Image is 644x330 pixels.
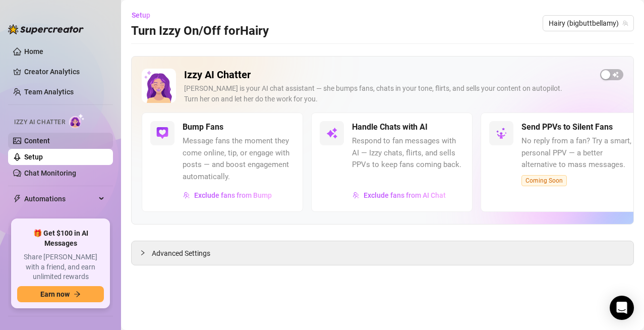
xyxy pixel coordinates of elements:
span: Coming Soon [521,175,567,186]
h3: Turn Izzy On/Off for Hairy [131,23,269,39]
span: Earn now [40,290,70,298]
span: No reply from a fan? Try a smart, personal PPV — a better alternative to mass messages. [521,135,633,171]
img: svg%3e [495,127,507,139]
span: arrow-right [74,291,81,298]
button: Exclude fans from AI Chat [352,187,446,203]
span: Share [PERSON_NAME] with a friend, and earn unlimited rewards [17,252,104,282]
h5: Handle Chats with AI [352,121,428,133]
span: Exclude fans from Bump [194,191,272,199]
a: Chat Monitoring [24,169,76,177]
span: Chat Copilot [24,211,96,227]
a: Home [24,47,43,56]
a: Creator Analytics [24,64,105,80]
a: Content [24,137,50,145]
span: collapsed [140,250,146,256]
span: Advanced Settings [152,248,210,259]
img: AI Chatter [69,114,85,128]
button: Exclude fans from Bump [183,187,272,203]
a: Team Analytics [24,88,74,96]
h2: Izzy AI Chatter [184,69,592,81]
button: Setup [131,7,158,23]
span: Respond to fan messages with AI — Izzy chats, flirts, and sells PPVs to keep fans coming back. [352,135,464,171]
div: [PERSON_NAME] is your AI chat assistant — she bumps fans, chats in your tone, flirts, and sells y... [184,83,592,104]
div: collapsed [140,247,152,258]
a: Setup [24,153,43,161]
span: thunderbolt [13,195,21,203]
img: Izzy AI Chatter [142,69,176,103]
h5: Send PPVs to Silent Fans [521,121,613,133]
div: Open Intercom Messenger [610,296,634,320]
img: svg%3e [183,192,190,199]
h5: Bump Fans [183,121,223,133]
span: Izzy AI Chatter [14,118,65,127]
img: logo-BBDzfeDw.svg [8,24,84,34]
span: Automations [24,191,96,207]
img: svg%3e [326,127,338,139]
span: Exclude fans from AI Chat [364,191,446,199]
span: Setup [132,11,150,19]
span: Message fans the moment they come online, tip, or engage with posts — and boost engagement automa... [183,135,295,183]
button: Earn nowarrow-right [17,286,104,302]
span: 🎁 Get $100 in AI Messages [17,229,104,248]
img: svg%3e [353,192,360,199]
span: team [622,20,628,26]
span: Hairy (bigbuttbellamy) [549,16,628,31]
img: svg%3e [156,127,168,139]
